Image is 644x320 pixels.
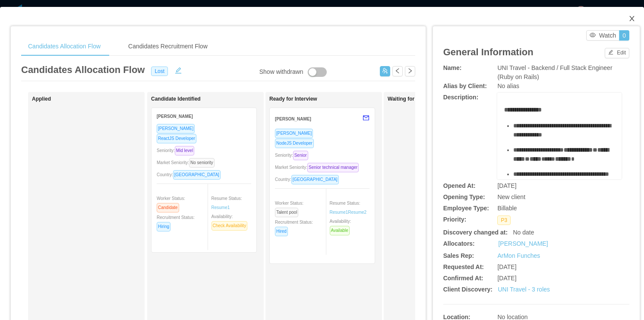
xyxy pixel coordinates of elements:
[443,216,467,223] b: Priority:
[443,182,476,189] b: Opened At:
[513,229,534,236] span: No date
[405,66,415,76] button: icon: right
[157,124,195,133] span: [PERSON_NAME]
[443,252,474,259] b: Sales Rep:
[330,219,353,233] span: Availability:
[307,163,359,172] span: Senior technical manager
[498,286,550,293] a: UNI Travel - 3 roles
[498,239,548,248] a: [PERSON_NAME]
[392,66,403,76] button: icon: left
[151,67,168,76] span: Lost
[157,160,218,165] span: Market Seniority:
[443,275,483,282] b: Confirmed At:
[619,30,629,41] button: 0
[157,203,179,212] span: Candidate
[605,48,629,58] button: icon: editEdit
[32,96,153,102] h1: Applied
[443,82,487,89] b: Alias by Client:
[497,263,516,270] span: [DATE]
[259,67,303,77] div: Show withdrawn
[275,117,311,121] strong: [PERSON_NAME]
[189,158,215,168] span: No seniority
[388,96,508,102] h1: Waiting for Client Approval
[21,63,145,77] article: Candidates Allocation Flow
[275,129,313,138] span: [PERSON_NAME]
[212,196,242,210] span: Resume Status:
[504,105,615,192] div: rdw-editor
[497,64,612,80] span: UNI Travel - Backend / Full Stack Engineer (Ruby on Rails)
[497,252,540,259] a: ArMon Funches
[121,37,215,56] div: Candidates Recruitment Flow
[275,208,298,217] span: Talent pool
[443,263,484,270] b: Requested At:
[443,64,462,71] b: Name:
[212,221,248,231] span: Check Availability
[443,229,508,236] b: Discovery changed at:
[443,193,485,200] b: Opening Type:
[330,209,348,215] a: Resume1
[380,66,390,76] button: icon: usergroup-add
[21,37,107,56] div: Candidates Allocation Flow
[157,134,196,143] span: ReactJS Developer
[275,153,312,158] span: Seniority:
[586,30,619,41] button: icon: eyeWatch
[157,196,185,210] span: Worker Status:
[157,172,224,177] span: Country:
[497,205,517,212] span: Billable
[497,275,516,282] span: [DATE]
[157,114,193,119] strong: [PERSON_NAME]
[175,146,194,155] span: Mid level
[275,220,313,234] span: Recruitment Status:
[157,148,198,153] span: Seniority:
[157,215,195,229] span: Recruitment Status:
[275,201,303,215] span: Worker Status:
[330,226,350,235] span: Available
[212,214,251,228] span: Availability:
[443,240,475,247] b: Allocators:
[275,177,342,182] span: Country:
[348,209,366,215] a: Resume2
[151,96,272,102] h1: Candidate Identified
[497,182,516,189] span: [DATE]
[275,165,362,170] span: Market Seniority:
[497,215,511,225] span: P3
[497,82,519,89] span: No alias
[171,65,185,74] button: icon: edit
[212,204,230,211] a: Resume1
[330,201,367,215] span: Resume Status:
[628,15,635,22] i: icon: close
[269,96,390,102] h1: Ready for Interview
[620,7,644,31] button: Close
[275,227,288,236] span: Hired
[497,193,525,200] span: New client
[358,111,369,125] button: mail
[443,45,534,59] article: General Information
[275,139,314,148] span: NodeJS Developer
[497,93,622,179] div: rdw-wrapper
[443,94,479,101] b: Description:
[291,175,339,184] span: [GEOGRAPHIC_DATA]
[443,286,492,293] b: Client Discovery:
[157,222,170,231] span: Hiring
[443,205,489,212] b: Employee Type:
[173,170,221,180] span: [GEOGRAPHIC_DATA]
[293,151,308,160] span: Senior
